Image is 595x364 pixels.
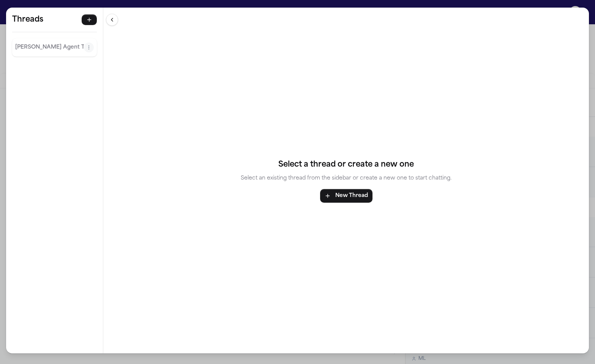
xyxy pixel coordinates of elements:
button: Select thread: Finch Agent Thread [15,41,84,54]
p: Select an existing thread from the sidebar or create a new one to start chatting. [241,174,451,183]
button: New Thread [320,189,372,203]
button: Thread actions [84,43,94,52]
h4: Select a thread or create a new one [241,159,451,171]
p: [PERSON_NAME] Agent Thread [15,43,84,52]
h5: Threads [12,14,43,26]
